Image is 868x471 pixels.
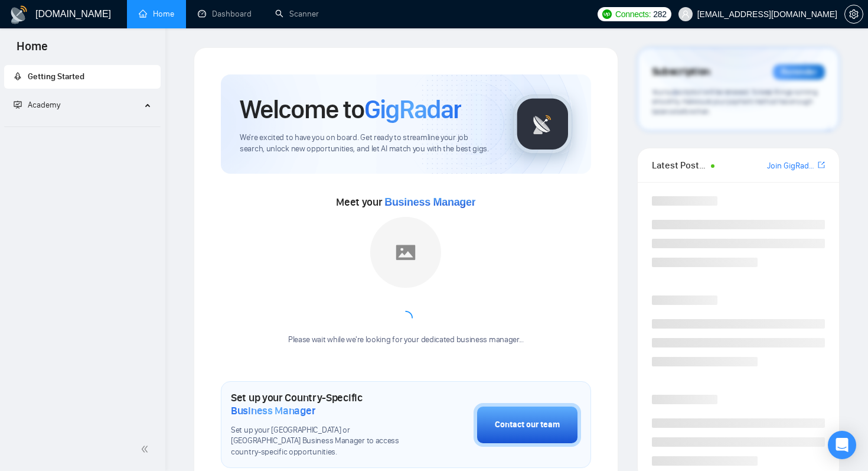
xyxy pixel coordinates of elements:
span: Set up your [GEOGRAPHIC_DATA] or [GEOGRAPHIC_DATA] Business Manager to access country-specific op... [231,425,415,459]
span: GigRadar [364,93,461,125]
li: Getting Started [4,65,161,89]
span: Academy [14,100,60,110]
span: fund-projection-screen [14,100,22,109]
span: Subscription [652,62,710,82]
span: Business Manager [384,196,475,208]
span: loading [397,309,415,327]
a: export [818,160,825,171]
span: rocket [14,72,22,80]
span: Your subscription will be renewed. To keep things running smoothly, make sure your payment method... [652,87,818,116]
div: Contact our team [495,418,560,431]
img: placeholder.png [370,217,441,288]
span: Latest Posts from the GigRadar Community [652,158,708,173]
span: setting [845,9,863,19]
a: dashboardDashboard [198,9,252,19]
button: Contact our team [474,403,581,447]
img: upwork-logo.png [602,9,612,19]
div: Reminder [773,64,825,80]
span: user [681,10,690,18]
button: setting [844,5,863,24]
span: Academy [28,100,60,110]
span: We're excited to have you on board. Get ready to streamline your job search, unlock new opportuni... [240,132,494,155]
span: export [818,160,825,170]
span: Home [7,38,57,63]
span: Meet your [336,196,475,209]
a: setting [844,9,863,19]
img: gigradar-logo.png [513,95,572,154]
div: Please wait while we're looking for your dedicated business manager... [281,334,531,346]
span: Business Manager [231,404,315,417]
div: Open Intercom Messenger [828,431,856,459]
span: Getting Started [28,72,84,82]
h1: Welcome to [240,93,461,125]
span: double-left [141,443,152,455]
a: searchScanner [275,9,319,19]
a: Join GigRadar Slack Community [767,160,815,173]
a: homeHome [139,9,174,19]
span: 282 [653,8,666,21]
span: Connects: [615,8,651,21]
img: logo [9,5,28,24]
li: Academy Homepage [4,122,161,129]
h1: Set up your Country-Specific [231,391,415,417]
